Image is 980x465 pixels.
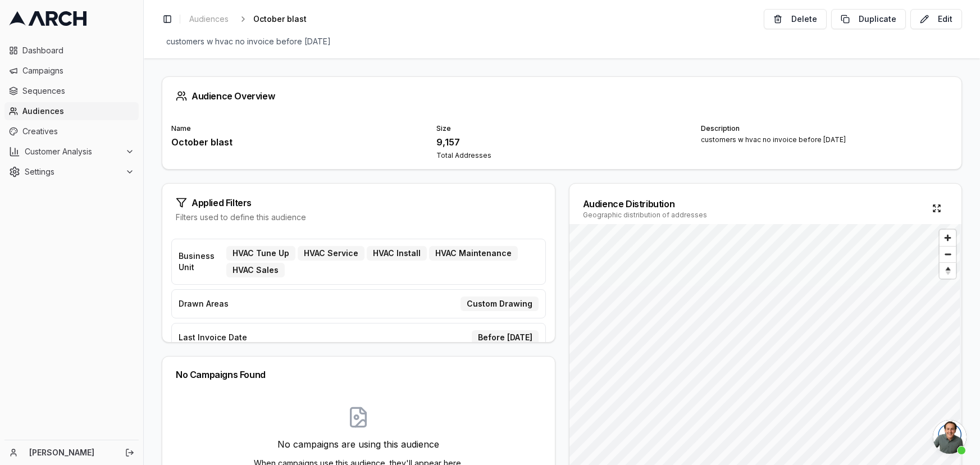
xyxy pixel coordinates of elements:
[4,143,139,161] button: Customer Analysis
[472,330,539,345] div: Before [DATE]
[940,230,956,246] button: Zoom in
[461,297,539,311] div: Custom Drawing
[176,212,541,223] div: Filters used to define this audience
[940,262,956,279] button: Reset bearing to north
[189,13,229,25] span: Audiences
[176,370,541,379] div: No Campaigns Found
[179,332,247,343] span: Last Invoice Date
[436,135,688,149] div: 9,157
[4,122,139,140] a: Creatives
[179,250,226,273] span: Business Unit
[429,246,518,261] div: HVAC Maintenance
[176,197,541,208] div: Applied Filters
[25,146,121,157] span: Customer Analysis
[22,45,134,56] span: Dashboard
[701,135,952,144] div: customers w hvac no invoice before [DATE]
[367,246,427,261] div: HVAC Install
[22,106,134,117] span: Audiences
[162,34,335,49] span: customers w hvac no invoice before [DATE]
[22,65,134,76] span: Campaigns
[171,124,423,133] div: Name
[179,298,229,309] span: Drawn Areas
[583,197,707,211] div: Audience Distribution
[4,163,139,181] button: Settings
[176,90,948,102] div: Audience Overview
[933,420,967,454] div: Open chat
[940,246,956,262] button: Zoom out
[4,82,139,100] a: Sequences
[253,13,307,25] span: October blast
[436,151,688,160] div: Total Addresses
[831,9,906,29] button: Duplicate
[22,126,134,137] span: Creatives
[254,437,463,451] p: No campaigns are using this audience
[25,166,121,177] span: Settings
[938,264,957,277] span: Reset bearing to north
[4,62,139,80] a: Campaigns
[298,246,364,261] div: HVAC Service
[764,9,827,29] button: Delete
[701,124,952,133] div: Description
[29,447,113,458] a: [PERSON_NAME]
[4,102,139,120] a: Audiences
[583,211,707,220] div: Geographic distribution of addresses
[4,42,139,60] a: Dashboard
[122,445,138,461] button: Log out
[185,11,325,27] nav: breadcrumb
[226,263,285,277] div: HVAC Sales
[226,246,295,261] div: HVAC Tune Up
[22,85,134,97] span: Sequences
[436,124,688,133] div: Size
[185,11,233,27] a: Audiences
[910,9,962,29] button: Edit
[171,135,423,149] div: October blast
